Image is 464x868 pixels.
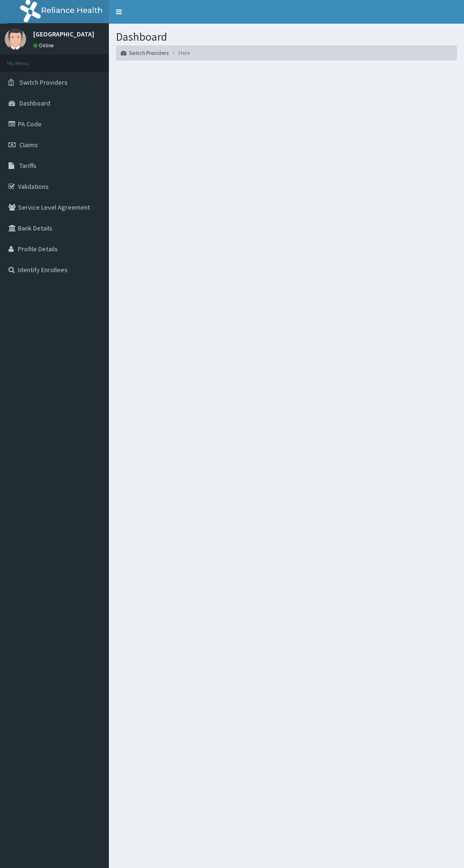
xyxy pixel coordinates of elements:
[33,42,56,49] a: Online
[19,78,68,87] span: Switch Providers
[170,49,190,57] li: Here
[19,141,38,149] span: Claims
[116,31,457,43] h1: Dashboard
[19,161,36,170] span: Tariffs
[121,49,169,57] a: Switch Providers
[33,31,94,37] p: [GEOGRAPHIC_DATA]
[5,28,26,50] img: User Image
[19,99,50,107] span: Dashboard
